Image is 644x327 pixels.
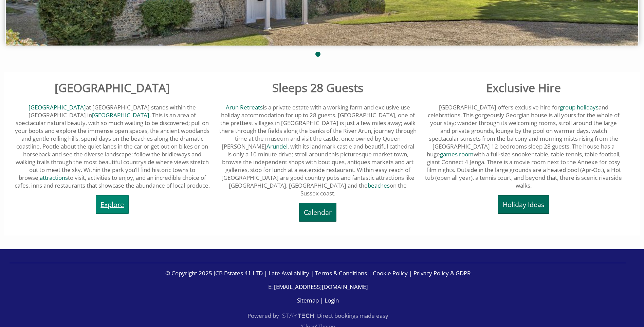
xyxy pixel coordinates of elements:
[311,269,314,277] span: |
[268,283,368,291] a: E: [EMAIL_ADDRESS][DOMAIN_NAME]
[40,174,68,182] a: attractions
[14,80,211,96] h1: [GEOGRAPHIC_DATA]
[425,103,622,189] p: [GEOGRAPHIC_DATA] offers exclusive hire for and celebrations. This gorgeously Georgian house is a...
[409,269,412,277] span: |
[10,310,626,322] a: Powered byDirect bookings made easy
[92,111,149,119] a: [GEOGRAPHIC_DATA]
[226,103,263,111] a: Arun Retreats
[560,103,599,111] a: group holidays
[269,269,309,277] a: Late Availability
[165,269,263,277] a: © Copyright 2025 JCB Estates 41 LTD
[413,269,471,277] a: Privacy Policy & GDPR
[29,103,86,111] a: [GEOGRAPHIC_DATA]
[299,203,336,222] a: Calendar
[14,103,211,189] p: at [GEOGRAPHIC_DATA] stands within the [GEOGRAPHIC_DATA] in . This is an area of spectacular natu...
[315,269,367,277] a: Terms & Conditions
[264,269,267,277] span: |
[440,150,474,158] a: games room
[373,269,408,277] a: Cookie Policy
[368,269,371,277] span: |
[96,195,129,214] a: Explore
[219,103,417,197] p: is a private estate with a working farm and exclusive use holiday accommodation for up to 28 gues...
[282,312,314,320] img: scrumpy.png
[320,296,323,304] span: |
[498,195,549,214] a: Holiday Ideas
[219,80,417,96] h1: Sleeps 28 Guests
[425,80,622,96] h1: Exclusive Hire
[266,142,288,150] a: Arundel
[297,296,319,304] a: Sitemap
[368,182,390,189] a: beaches
[325,296,339,304] a: Login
